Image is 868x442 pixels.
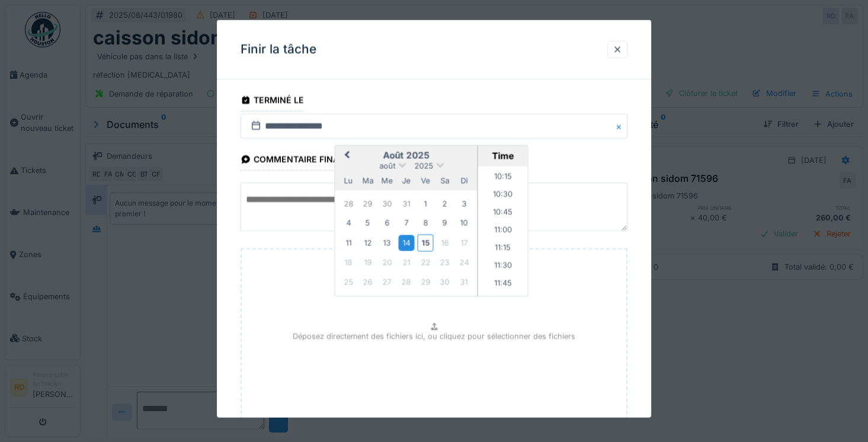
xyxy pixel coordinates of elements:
[360,172,376,188] div: mardi
[341,172,357,188] div: lundi
[418,214,434,230] div: Choose vendredi 8 août 2025
[379,254,395,270] div: Not available mercredi 20 août 2025
[437,235,453,251] div: Not available samedi 16 août 2025
[379,172,395,188] div: mercredi
[335,150,478,161] h2: août 2025
[437,172,453,188] div: samedi
[478,187,529,204] li: 10:30
[398,235,414,251] div: Choose jeudi 14 août 2025
[456,254,472,270] div: Not available dimanche 24 août 2025
[437,254,453,270] div: Not available samedi 23 août 2025
[241,91,304,111] div: Terminé le
[418,172,434,188] div: vendredi
[341,214,357,230] div: Choose lundi 4 août 2025
[398,196,414,212] div: Choose jeudi 31 juillet 2025
[456,235,472,251] div: Not available dimanche 17 août 2025
[360,196,376,212] div: Choose mardi 29 juillet 2025
[398,214,414,230] div: Choose jeudi 7 août 2025
[437,214,453,230] div: Choose samedi 9 août 2025
[456,274,472,290] div: Not available dimanche 31 août 2025
[241,150,344,171] div: Commentaire final
[379,214,395,230] div: Choose mercredi 6 août 2025
[478,169,529,187] li: 10:15
[241,42,316,57] h3: Finir la tâche
[398,254,414,270] div: Not available jeudi 21 août 2025
[414,161,433,170] span: 2025
[337,146,355,165] button: Previous Month
[614,114,627,139] button: Close
[478,204,529,222] li: 10:45
[456,172,472,188] div: dimanche
[418,274,434,290] div: Not available vendredi 29 août 2025
[398,172,414,188] div: jeudi
[293,331,575,342] p: Déposez directement des fichiers ici, ou cliquez pour sélectionner des fichiers
[341,254,357,270] div: Not available lundi 18 août 2025
[478,276,529,293] li: 11:45
[379,196,395,212] div: Choose mercredi 30 juillet 2025
[360,214,376,230] div: Choose mardi 5 août 2025
[398,274,414,290] div: Not available jeudi 28 août 2025
[341,196,357,212] div: Choose lundi 28 juillet 2025
[360,274,376,290] div: Not available mardi 26 août 2025
[437,196,453,212] div: Choose samedi 2 août 2025
[437,274,453,290] div: Not available samedi 30 août 2025
[478,166,529,296] ul: Time
[481,150,525,161] div: Time
[478,240,529,258] li: 11:15
[418,234,434,251] div: Choose vendredi 15 août 2025
[339,194,473,291] div: Month août, 2025
[456,214,472,230] div: Choose dimanche 10 août 2025
[456,196,472,212] div: Choose dimanche 3 août 2025
[379,235,395,251] div: Choose mercredi 13 août 2025
[360,235,376,251] div: Choose mardi 12 août 2025
[478,293,529,311] li: 12:00
[379,274,395,290] div: Not available mercredi 27 août 2025
[418,254,434,270] div: Not available vendredi 22 août 2025
[341,235,357,251] div: Choose lundi 11 août 2025
[418,196,434,212] div: Choose vendredi 1 août 2025
[478,258,529,276] li: 11:30
[478,222,529,240] li: 11:00
[360,254,376,270] div: Not available mardi 19 août 2025
[341,274,357,290] div: Not available lundi 25 août 2025
[379,161,395,170] span: août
